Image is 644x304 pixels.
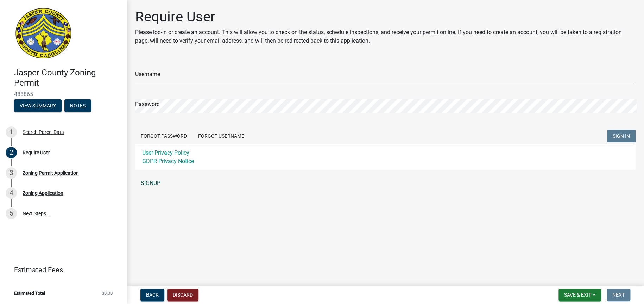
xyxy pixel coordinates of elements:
div: 3 [6,167,17,179]
button: Forgot Password [135,130,192,142]
div: 5 [6,208,17,219]
div: 2 [6,147,17,158]
div: 1 [6,126,17,138]
a: User Privacy Policy [142,149,189,156]
button: Save & Exit [558,289,601,301]
span: $0.00 [102,291,113,296]
span: Estimated Total [14,291,45,296]
span: 483865 [14,91,113,98]
h1: Require User [135,8,636,25]
div: Require User [23,150,50,155]
a: GDPR Privacy Notice [142,158,194,165]
a: SIGNUP [135,176,636,190]
div: 4 [6,187,17,199]
a: Estimated Fees [6,263,115,277]
button: Next [607,289,630,301]
div: Search Parcel Data [23,130,64,135]
img: Jasper County, South Carolina [14,7,73,60]
span: Save & Exit [564,292,591,298]
div: Zoning Permit Application [23,170,79,175]
wm-modal-confirm: Summary [14,103,62,109]
h4: Jasper County Zoning Permit [14,68,121,88]
button: Notes [64,99,91,112]
p: Please log-in or create an account. This will allow you to check on the status, schedule inspecti... [135,28,636,45]
wm-modal-confirm: Notes [64,103,91,109]
span: Back [146,292,159,298]
button: Forgot Username [192,130,250,142]
button: View Summary [14,99,62,112]
button: Discard [167,289,198,301]
button: Back [140,289,164,301]
button: SIGN IN [607,130,636,142]
span: SIGN IN [613,133,630,138]
span: Next [612,292,625,298]
div: Zoning Application [23,191,63,196]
